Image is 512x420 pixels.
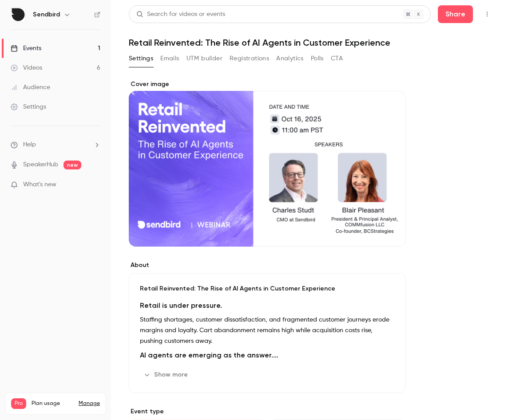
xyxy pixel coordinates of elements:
button: UTM builder [187,51,222,66]
li: help-dropdown-opener [11,140,100,149]
img: Sendbird [11,8,25,22]
button: CTA [331,51,343,66]
p: Retail Reinvented: The Rise of AI Agents in Customer Experience [140,284,395,293]
div: Events [11,44,41,53]
div: Audience [11,83,50,92]
a: Manage [79,400,100,407]
span: Help [23,140,36,149]
button: Share [438,5,473,23]
button: Show more [140,368,193,382]
div: Search for videos or events [136,10,225,19]
p: Event type [129,407,406,416]
span: Pro [11,398,26,409]
label: About [129,261,406,270]
span: new [64,161,81,169]
iframe: Noticeable Trigger [90,181,100,189]
button: Settings [129,51,153,66]
span: Plan usage [32,400,73,407]
div: Videos [11,63,42,72]
button: Analytics [276,51,304,66]
span: What's new [23,180,56,189]
p: Staffing shortages, customer dissatisfaction, and fragmented customer journeys erode margins and ... [140,314,395,346]
section: Cover image [129,80,406,247]
h2: AI agents are emerging as the answer. [140,350,395,361]
button: Registrations [230,51,269,66]
a: SpeakerHub [23,160,58,169]
button: Polls [311,51,324,66]
h2: Retail is under pressure. [140,300,395,311]
div: Settings [11,102,46,111]
h6: Sendbird [33,10,60,19]
h1: Retail Reinvented: The Rise of AI Agents in Customer Experience [129,37,494,48]
label: Cover image [129,80,406,89]
button: Emails [160,51,179,66]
